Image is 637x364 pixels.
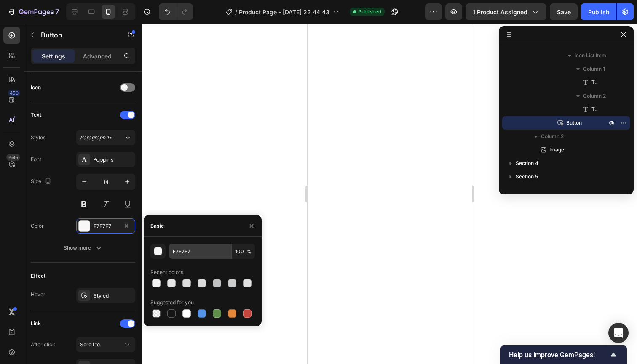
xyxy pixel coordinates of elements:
[31,222,44,230] div: Color
[31,240,135,255] button: Show more
[239,8,329,16] span: Product Page - [DATE] 22:44:43
[588,8,609,16] div: Publish
[581,3,616,20] button: Publish
[31,272,45,280] div: Effect
[557,8,571,16] span: Save
[8,90,20,96] div: 450
[169,244,231,259] input: Eg: FFFFFF
[583,92,606,100] span: Column 2
[150,268,183,276] div: Recent colors
[308,24,472,364] iframe: Design area
[83,52,112,61] p: Advanced
[31,84,41,91] div: Icon
[31,111,41,119] div: Text
[80,134,112,141] span: Paragraph 1*
[159,3,193,20] div: Undo/Redo
[591,78,598,87] span: Text block
[246,248,252,255] span: %
[566,119,582,127] span: Button
[80,341,100,348] span: Scroll to
[358,8,381,16] span: Published
[473,8,527,16] span: 1 product assigned
[516,159,538,167] span: Section 4
[541,132,564,141] span: Column 2
[64,244,103,252] div: Show more
[31,291,45,298] div: Hover
[41,30,112,40] p: Button
[509,351,608,359] span: Help us improve GemPages!
[31,176,53,187] div: Size
[591,105,598,114] span: Text block
[76,337,135,352] button: Scroll to
[235,8,237,16] span: /
[6,154,20,161] div: Beta
[94,292,133,300] div: Styled
[150,222,164,230] div: Basic
[31,156,41,163] div: Font
[31,341,55,348] div: After click
[608,323,629,343] div: Open Intercom Messenger
[575,51,606,60] span: Icon List Item
[466,3,546,20] button: 1 product assigned
[549,146,564,154] span: Image
[516,173,538,181] span: Section 5
[94,156,133,164] div: Poppins
[150,299,194,306] div: Suggested for you
[94,223,118,230] div: F7F7F7
[583,65,605,73] span: Column 1
[55,7,59,17] p: 7
[3,3,63,20] button: 7
[42,52,65,61] p: Settings
[76,130,135,145] button: Paragraph 1*
[550,3,578,20] button: Save
[31,320,41,327] div: Link
[509,350,618,360] button: Show survey - Help us improve GemPages!
[31,134,45,141] div: Styles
